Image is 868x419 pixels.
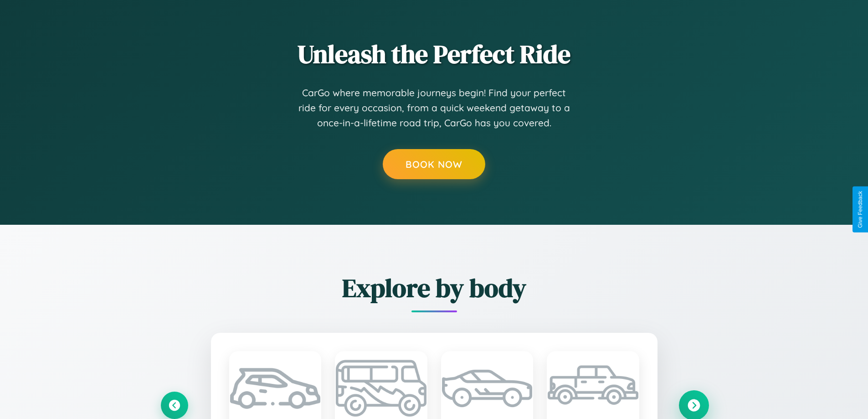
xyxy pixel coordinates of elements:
[161,270,708,305] h2: Explore by body
[383,149,485,179] button: Book Now
[161,36,708,72] h2: Unleash the Perfect Ride
[857,191,863,228] div: Give Feedback
[298,85,571,131] p: CarGo where memorable journeys begin! Find your perfect ride for every occasion, from a quick wee...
